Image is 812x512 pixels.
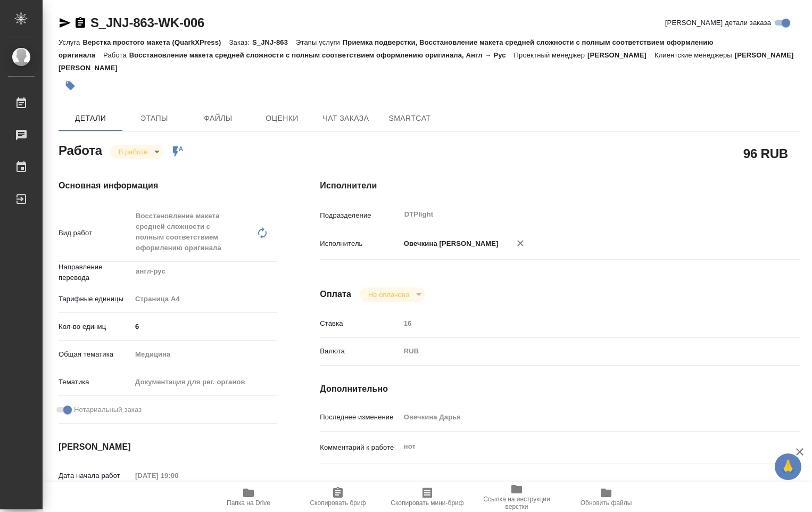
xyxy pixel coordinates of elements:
p: Заказ: [229,38,252,46]
p: Комментарий к работе [320,442,400,453]
p: Дата начала работ [59,470,131,481]
p: Проектный менеджер [514,51,587,59]
div: Страница А4 [131,290,277,308]
p: Тарифные единицы [59,294,131,304]
p: Работа [103,51,129,59]
p: Клиентские менеджеры [654,51,735,59]
p: Подразделение [320,210,400,221]
input: Пустое поле [400,409,760,425]
textarea: нот [400,437,760,456]
span: Обновить файлы [581,499,632,507]
button: Удалить исполнителя [509,232,532,255]
p: Исполнитель [320,238,400,249]
span: Ссылка на инструкции верстки [478,496,555,510]
p: Общая тематика [59,349,131,360]
p: Валюта [320,346,400,357]
button: Обновить файлы [561,482,651,512]
span: Чат заказа [320,112,371,125]
h2: 96 RUB [743,144,788,162]
h4: Исполнители [320,179,800,192]
input: Пустое поле [400,316,760,331]
div: Документация для рег. органов [131,373,277,391]
h4: Оплата [320,288,351,301]
span: Нотариальный заказ [74,404,142,415]
p: S_JNJ-863 [252,38,296,46]
h2: Работа [59,140,102,159]
button: Скопировать бриф [293,482,383,512]
span: Скопировать мини-бриф [391,499,463,507]
button: Скопировать мини-бриф [383,482,472,512]
span: Скопировать бриф [310,499,366,507]
span: Файлы [193,112,244,125]
button: В работе [115,147,151,156]
span: Папка на Drive [227,499,270,507]
div: В работе [360,287,425,302]
p: Овечкина [PERSON_NAME] [400,238,499,249]
p: Последнее изменение [320,412,400,423]
p: Этапы услуги [296,38,343,46]
span: [PERSON_NAME] детали заказа [665,18,771,28]
span: Детали [65,112,116,125]
p: Верстка простого макета (QuarkXPress) [82,38,229,46]
p: Тематика [59,377,131,387]
input: ✎ Введи что-нибудь [131,319,277,334]
button: Ссылка на инструкции верстки [472,482,561,512]
button: Добавить тэг [59,74,82,97]
p: Вид работ [59,228,131,238]
p: [PERSON_NAME] [587,51,654,59]
div: RUB [400,342,760,360]
div: В работе [110,145,163,159]
span: Этапы [129,112,180,125]
h4: Основная информация [59,179,277,192]
button: Скопировать ссылку для ЯМессенджера [59,16,71,29]
button: Папка на Drive [204,482,293,512]
p: Кол-во единиц [59,321,131,332]
p: Приемка подверстки, Восстановление макета средней сложности с полным соответствием оформлению ори... [59,38,714,59]
a: S_JNJ-863-WK-006 [90,15,204,30]
p: Восстановление макета средней сложности с полным соответствием оформлению оригинала, Англ → Рус [129,51,514,59]
span: 🙏 [779,456,797,478]
p: Услуга [59,38,82,46]
button: 🙏 [775,453,801,480]
h4: Дополнительно [320,383,800,395]
span: SmartCat [384,112,435,125]
textarea: /Clients/[PERSON_NAME] and [PERSON_NAME] Medical/Orders/S_JNJ-863/DTP/S_JNJ-863-WK-006 [400,478,760,497]
span: Оценки [256,112,308,125]
button: Скопировать ссылку [74,16,87,29]
button: Не оплачена [365,290,412,299]
p: Ставка [320,318,400,329]
h4: [PERSON_NAME] [59,441,277,453]
div: Медицина [131,345,277,364]
p: Направление перевода [59,262,131,283]
input: Пустое поле [131,468,225,483]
